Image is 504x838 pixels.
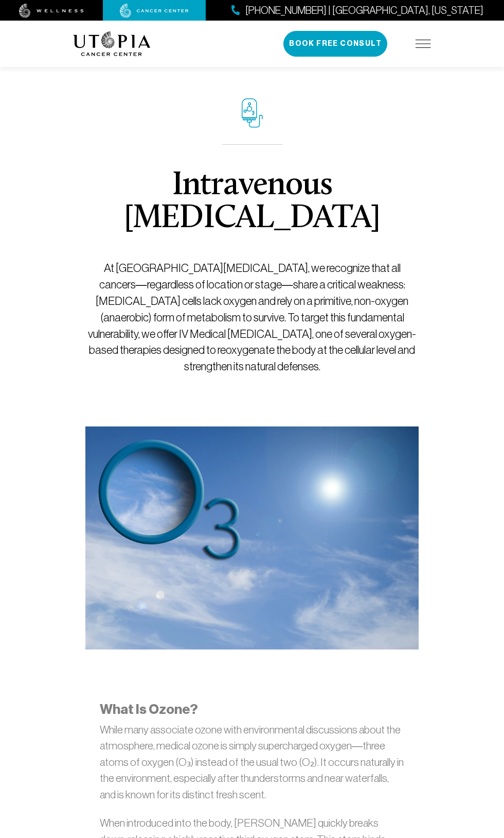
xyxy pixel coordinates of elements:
[85,426,419,649] img: Intravenous Ozone Therapy
[100,722,404,803] p: While many associate ozone with environmental discussions about the atmosphere, medical ozone is ...
[73,31,151,56] img: logo
[242,98,263,128] img: icon
[85,260,419,375] p: At [GEOGRAPHIC_DATA][MEDICAL_DATA], we recognize that all cancers—regardless of location or stage...
[283,31,387,57] button: Book Free Consult
[416,40,431,48] img: icon-hamburger
[100,701,198,717] strong: What Is Ozone?
[85,169,419,235] h1: Intravenous [MEDICAL_DATA]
